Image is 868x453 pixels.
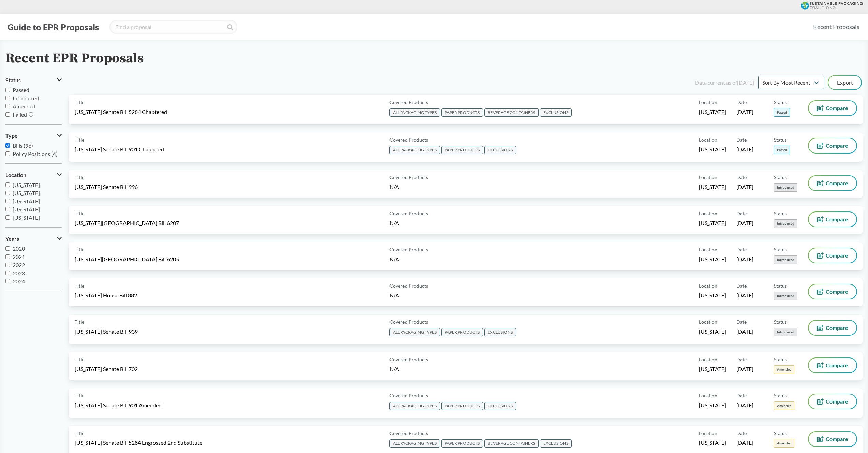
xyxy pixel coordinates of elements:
span: Location [699,174,717,181]
span: Introduced [774,183,797,192]
span: Title [75,99,84,106]
span: [DATE] [736,401,753,409]
button: Compare [809,394,856,409]
span: [US_STATE] [699,365,726,373]
span: Covered Products [389,210,428,217]
span: Status [774,210,787,217]
span: [US_STATE] Senate Bill 5284 Engrossed 2nd Substitute [75,439,202,447]
span: Covered Products [389,429,428,437]
input: [US_STATE] [5,191,10,195]
span: Status [5,77,21,83]
span: Location [699,246,717,253]
span: PAPER PRODUCTS [441,402,483,410]
span: [US_STATE] [13,206,40,213]
span: [US_STATE] [699,292,726,299]
span: N/A [389,184,399,190]
span: Date [736,356,747,363]
button: Guide to EPR Proposals [5,21,101,32]
span: N/A [389,220,399,226]
span: Title [75,282,84,289]
span: [DATE] [736,146,753,153]
span: EXCLUSIONS [484,402,516,410]
span: Location [699,392,717,399]
span: [US_STATE] [13,190,40,196]
span: Title [75,356,84,363]
input: Bills (96) [5,143,10,148]
span: N/A [389,366,399,372]
button: Compare [809,138,856,153]
span: Introduced [774,255,797,264]
span: Status [774,429,787,437]
input: [US_STATE] [5,199,10,203]
span: EXCLUSIONS [484,146,516,154]
span: [DATE] [736,219,753,227]
span: EXCLUSIONS [484,328,516,336]
span: Location [699,99,717,106]
span: Location [699,429,717,437]
span: [DATE] [736,183,753,191]
span: Date [736,282,747,289]
span: Amended [774,401,794,410]
button: Compare [809,212,856,227]
span: Introduced [774,219,797,228]
input: Amended [5,104,10,108]
h2: Recent EPR Proposals [5,51,144,66]
button: Location [5,169,62,181]
span: N/A [389,256,399,262]
span: [US_STATE] [699,401,726,409]
span: ALL PACKAGING TYPES [389,402,440,410]
button: Compare [809,321,856,335]
span: Compare [826,289,848,294]
span: ALL PACKAGING TYPES [389,146,440,154]
span: ALL PACKAGING TYPES [389,328,440,336]
span: Covered Products [389,392,428,399]
span: Status [774,99,787,106]
span: [US_STATE] House Bill 882 [75,292,137,299]
span: [DATE] [736,108,753,116]
span: Compare [826,105,848,111]
span: Location [699,136,717,143]
button: Export [828,76,861,89]
div: Data current as of [DATE] [695,78,754,87]
button: Compare [809,284,856,299]
span: Location [699,356,717,363]
span: Introduced [774,292,797,300]
input: Introduced [5,96,10,100]
span: [US_STATE][GEOGRAPHIC_DATA] Bill 6205 [75,255,179,263]
span: Amended [13,103,35,109]
span: Type [5,133,18,139]
span: [US_STATE] [13,198,40,204]
input: 2020 [5,246,10,251]
span: Date [736,136,747,143]
input: [US_STATE] [5,207,10,211]
span: Location [5,172,26,178]
span: Date [736,210,747,217]
span: Status [774,392,787,399]
span: Date [736,429,747,437]
span: Compare [826,399,848,404]
span: Compare [826,180,848,186]
button: Status [5,74,62,86]
span: Passed [13,87,29,93]
input: 2021 [5,254,10,259]
span: [US_STATE] [699,146,726,153]
span: EXCLUSIONS [540,108,572,117]
span: [US_STATE] Senate Bill 939 [75,328,138,335]
span: Status [774,356,787,363]
span: Location [699,210,717,217]
span: Failed [13,111,27,118]
button: Compare [809,176,856,190]
span: Bills (96) [13,142,33,149]
span: Title [75,174,84,181]
span: Date [736,174,747,181]
button: Compare [809,432,856,446]
span: Title [75,210,84,217]
span: Covered Products [389,282,428,289]
span: Status [774,136,787,143]
span: Status [774,282,787,289]
span: Date [736,318,747,325]
span: Covered Products [389,246,428,253]
span: 2020 [13,245,25,252]
input: Policy Positions (4) [5,151,10,156]
span: [DATE] [736,328,753,335]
